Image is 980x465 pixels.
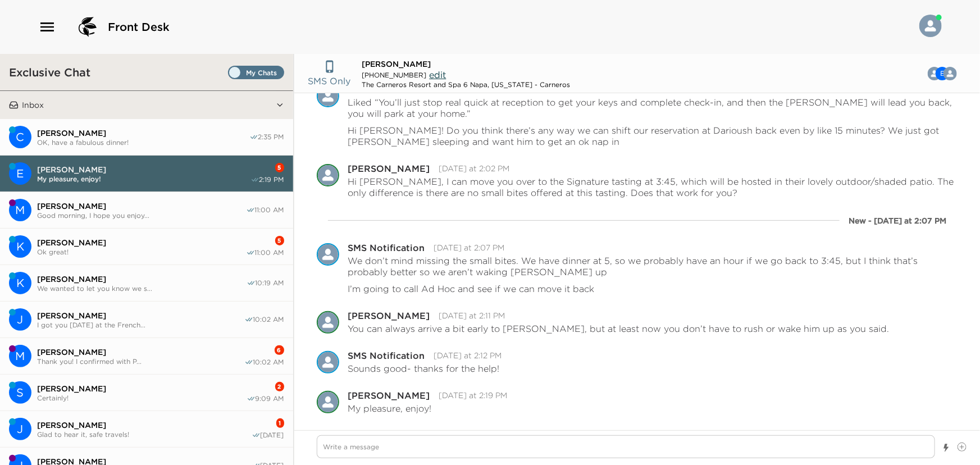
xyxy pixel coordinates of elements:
p: You can always arrive a bit early to [PERSON_NAME], but at least now you don’t have to rush or wa... [348,323,890,334]
div: [PERSON_NAME] [348,311,430,320]
div: M [9,199,31,221]
span: [PERSON_NAME] [37,201,246,211]
time: 2025-09-01T19:48:09.019Z [434,84,508,94]
time: 2025-09-01T21:19:16.296Z [439,390,508,400]
span: Good morning, I hope you enjoy... [37,211,246,220]
div: The Carneros Resort and Spa 6 Napa, [US_STATE] - Carneros [362,80,571,89]
div: [PERSON_NAME] [348,164,430,173]
div: SMS Notification [348,351,425,360]
span: edit [430,69,446,80]
span: Glad to hear it, safe travels! [37,430,252,439]
time: 2025-09-01T21:12:59.753Z [434,350,502,361]
div: SMS Notification [317,351,339,373]
div: Sandra Grignon [9,381,31,404]
div: Jim Joyce [9,308,31,331]
div: J [9,418,31,440]
div: Jeff Parker [9,418,31,440]
img: logo [74,13,101,40]
span: OK, have a fabulous dinner! [37,138,249,147]
span: Ok great! [37,248,246,256]
div: 5 [275,163,284,172]
div: Courtney Wilson [317,164,339,186]
div: Courtney Wilson [317,311,339,334]
p: Sounds good- thanks for the help! [348,363,500,374]
div: 2 [275,382,284,391]
textarea: Write a message [317,435,936,458]
img: S [317,243,339,266]
span: [PERSON_NAME] [37,347,244,357]
img: User [919,15,942,37]
time: 2025-09-01T21:07:02.227Z [434,243,505,253]
div: SMS Notification [348,85,425,94]
p: We don’t mind missing the small bites. We have dinner at 5, so we probably have an hour if we go ... [348,255,958,277]
span: [PERSON_NAME] [37,384,247,394]
span: 2:19 PM [259,175,284,184]
div: 1 [276,418,284,428]
h3: Exclusive Chat [9,65,90,79]
div: [PERSON_NAME] [348,391,430,400]
span: 11:00 AM [255,248,284,257]
img: C [317,164,339,186]
div: Courtney Wilson [317,391,339,413]
div: E [9,162,31,185]
span: 11:00 AM [255,206,284,215]
time: 2025-09-01T21:11:43.468Z [439,311,505,321]
p: I’m going to call Ad Hoc and see if we can move it back [348,283,595,294]
img: C [317,311,339,334]
span: [PERSON_NAME] [37,311,244,321]
div: SMS Notification [317,85,339,107]
span: [PERSON_NAME] [37,165,250,175]
div: Masha Fisch [9,199,31,221]
span: Thank you! I confirmed with P... [37,357,244,366]
span: [PERSON_NAME] [37,128,249,138]
span: [PERSON_NAME] [362,59,431,69]
span: 9:09 AM [256,394,284,403]
time: 2025-09-01T21:02:04.802Z [439,163,510,174]
span: [PERSON_NAME] [37,420,252,430]
div: SMS Notification [348,243,425,252]
div: Eric Greenstein [9,162,31,185]
div: Kristin Reilly [9,272,31,294]
div: C [9,126,31,148]
div: K [9,235,31,258]
img: C [317,391,339,413]
div: 6 [275,345,284,355]
p: My pleasure, enjoy! [348,403,432,414]
div: New - [DATE] at 2:07 PM [849,215,946,226]
span: We wanted to let you know we s... [37,284,247,293]
span: Front Desk [108,19,170,35]
div: Sandra Grignon [943,67,957,80]
span: [DATE] [261,431,284,440]
div: Cindy Bartos [9,126,31,148]
span: My pleasure, enjoy! [37,175,250,183]
div: SMS Notification [317,243,339,266]
button: Show templates [942,438,950,458]
p: Hi [PERSON_NAME]! Do you think there’s any way we can shift our reservation at Darioush back even... [348,125,958,147]
span: 2:35 PM [258,133,284,142]
div: Michael Hensley [9,345,31,367]
span: 10:02 AM [253,315,284,324]
p: Inbox [22,100,44,110]
span: 10:19 AM [256,279,284,288]
p: Hi [PERSON_NAME], I can move you over to the Signature tasting at 3:45, which will be hosted in t... [348,176,958,198]
div: S [9,381,31,404]
p: SMS Only [308,74,351,88]
span: [PHONE_NUMBER] [362,71,427,79]
span: [PERSON_NAME] [37,274,247,284]
div: M [9,345,31,367]
button: Inbox [19,91,276,119]
img: S [317,351,339,373]
div: Kristin Robins [9,235,31,258]
div: K [9,272,31,294]
span: Certainly! [37,394,247,402]
label: Set all destinations [228,66,284,79]
span: [PERSON_NAME] [37,238,246,248]
span: I got you [DATE] at the French... [37,321,244,329]
button: SEC [914,62,966,85]
p: Liked “You’ll just stop real quick at reception to get your keys and complete check-in, and then ... [348,97,958,119]
span: 10:02 AM [253,358,284,367]
img: S [943,67,957,80]
div: 5 [275,236,284,245]
div: J [9,308,31,331]
img: S [317,85,339,107]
